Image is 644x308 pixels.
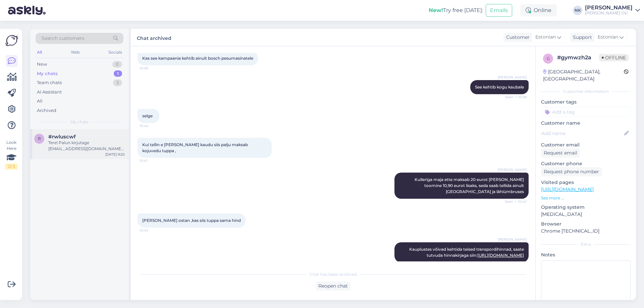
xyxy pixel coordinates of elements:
[573,6,582,15] div: NK
[541,251,631,258] p: Notes
[501,95,527,100] span: Seen ✓ 10:39
[140,66,165,71] span: 10:38
[557,54,599,62] div: # gymwzh2a
[547,56,550,61] span: g
[429,7,443,13] b: New!
[415,177,525,194] span: Kulleriga maja ette maksab 20 eurot [PERSON_NAME] toomine 10,90 eurot lisaks, seda saab tellida a...
[503,34,530,41] div: Customer
[501,199,527,204] span: Seen ✓ 10:42
[112,61,122,68] div: 0
[113,79,122,86] div: 3
[535,34,556,41] span: Estonian
[475,84,524,89] span: See kehtib kogu kaubale
[409,247,525,258] span: Kauplustes võivad kehtida teised transpordihinnad, saate tutvuda hinnakirjaga siin:
[142,218,241,223] span: [PERSON_NAME] ostan ,kas siis tuppa sama hind
[498,75,527,80] span: [PERSON_NAME]
[541,130,623,137] input: Add name
[142,56,253,61] span: Kas see kampaania kehtib ainult bosch pesumasinatele
[541,186,594,192] a: [URL][DOMAIN_NAME]
[5,164,17,170] div: 2 / 3
[38,136,41,141] span: r
[37,98,43,105] div: All
[37,89,62,96] div: AI Assistant
[541,107,631,117] input: Add a tag
[570,34,592,41] div: Support
[140,158,165,163] span: 10:41
[140,123,165,128] span: 10:40
[585,10,633,16] div: [PERSON_NAME] OÜ
[486,4,512,17] button: Emails
[48,140,125,152] div: Tere! Palun kirjutage [EMAIL_ADDRESS][DOMAIN_NAME] meilile ja lisage tellimuse numbri, saame muut...
[599,54,629,61] span: Offline
[42,35,84,42] span: Search customers
[541,120,631,127] p: Customer name
[541,167,602,176] div: Request phone number
[429,6,483,14] div: Try free [DATE]:
[114,70,122,77] div: 1
[37,107,56,114] div: Archived
[585,5,640,16] a: [PERSON_NAME][PERSON_NAME] OÜ
[585,5,633,10] div: [PERSON_NAME]
[541,211,631,218] p: [MEDICAL_DATA]
[541,99,631,106] p: Customer tags
[498,167,527,172] span: [PERSON_NAME]
[541,179,631,186] p: Visited pages
[69,48,81,57] div: Web
[541,228,631,235] p: Chrome [TECHNICAL_ID]
[37,70,58,77] div: My chats
[543,68,624,82] div: [GEOGRAPHIC_DATA], [GEOGRAPHIC_DATA]
[37,61,47,68] div: New
[105,152,125,157] div: [DATE] 9:20
[520,4,557,16] div: Online
[5,139,17,170] div: Look Here
[5,34,18,47] img: Askly Logo
[498,237,527,242] span: [PERSON_NAME]
[541,148,580,158] div: Request email
[140,228,165,233] span: 10:43
[36,48,43,57] div: All
[142,113,153,118] span: selge
[598,34,618,41] span: Estonian
[107,48,123,57] div: Socials
[142,142,249,153] span: Kui tellin e [PERSON_NAME] kaudu siis palju maksab kojuvedu tuppa ,
[541,88,631,95] div: Customer information
[541,141,631,148] p: Customer email
[310,271,357,278] span: Chat has been archived
[137,33,171,42] label: Chat archived
[541,204,631,211] p: Operating system
[541,195,631,201] p: See more ...
[70,119,89,125] span: My chats
[541,221,631,228] p: Browser
[48,134,76,140] span: #rwluscwf
[477,253,524,258] a: [URL][DOMAIN_NAME]
[541,241,631,247] div: Extra
[316,282,351,291] div: Reopen chat
[541,160,631,167] p: Customer phone
[37,79,62,86] div: Team chats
